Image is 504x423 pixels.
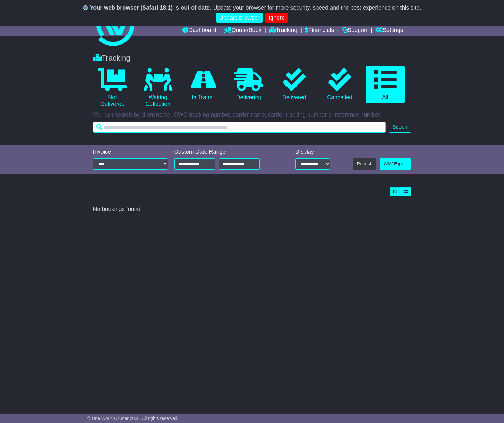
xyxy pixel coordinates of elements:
div: No bookings found [93,206,411,213]
button: Refresh [353,158,376,170]
a: Not Delivered [93,66,132,110]
a: Waiting Collection [138,66,177,110]
span: Update your browser for more security, speed and the best experience on this site. [213,4,421,11]
a: Delivering [229,66,268,103]
button: Search [389,122,411,133]
div: Tracking [90,54,414,63]
div: Custom Date Range [174,149,276,156]
a: CSV Export [380,158,411,170]
span: © One World Courier 2025. All rights reserved. [87,416,179,421]
a: Delivered [275,66,314,103]
a: Quote/Book [224,25,261,36]
a: Update browser [216,13,263,23]
a: Financials [305,25,334,36]
div: Display [295,149,330,156]
p: You can search by client name, OWC tracking number, carrier name, carrier tracking number or refe... [93,112,411,119]
div: Invoice [93,149,168,156]
a: All [366,66,405,103]
b: Your web browser (Safari 18.1) is out of date. [90,4,212,11]
a: Tracking [269,25,297,36]
a: Ignore [265,13,288,23]
a: Settings [375,25,403,36]
a: Cancelled [320,66,359,103]
a: Support [342,25,367,36]
a: Dashboard [182,25,216,36]
a: In Transit [184,66,223,103]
